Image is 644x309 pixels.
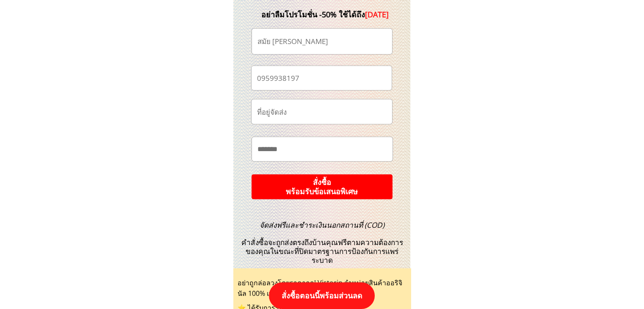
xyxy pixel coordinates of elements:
[365,9,389,19] span: [DATE]
[236,221,408,265] h3: คำสั่งซื้อจะถูกส่งตรงถึงบ้านคุณฟรีตามความต้องการของคุณในขณะที่ปิดมาตรฐานการป้องกันการแพร่ระบาด
[260,220,384,230] span: จัดส่งฟรีและชำระเงินนอกสถานที่ (COD)
[238,278,407,299] div: อย่าถูกล่อลวงโดยราคาถูก! Vistorin จำหน่ายสินค้าออริจินัล 100% เท่านั้น
[255,29,389,54] input: ชื่อ-นามสกุล
[251,174,393,200] p: สั่งซื้อ พร้อมรับข้อเสนอพิเศษ
[249,8,402,21] div: อย่าลืมโปรโมชั่น -50% ใช้ได้ถึง
[269,282,375,309] p: สั่งซื้อตอนนี้พร้อมส่วนลด
[255,66,388,90] input: เบอร์โทรศัพท์
[255,99,389,124] input: ที่อยู่จัดส่ง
